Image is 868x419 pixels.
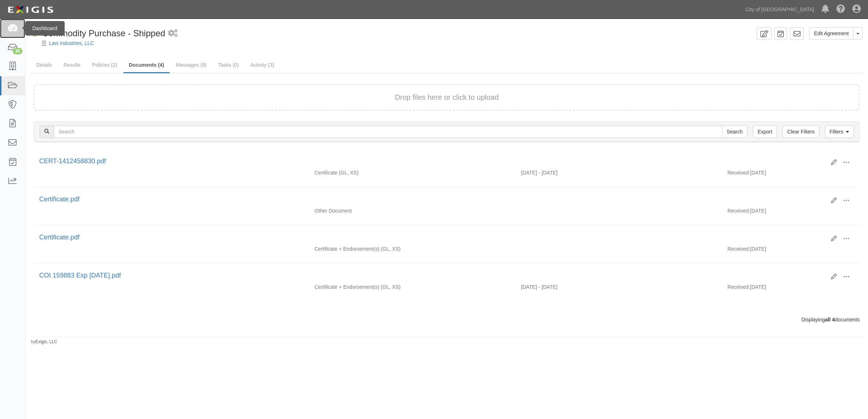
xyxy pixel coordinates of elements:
[49,40,94,46] a: Lavi Industries, LLC
[727,207,750,214] p: Received:
[39,234,80,241] a: Certificate.pdf
[39,272,121,279] a: COI 159883 Exp [DATE].pdf
[31,29,38,37] i: Compliant
[31,27,165,40] div: Commodity Purchase - Shipped
[39,233,826,242] div: Certificate.pdf
[516,169,722,176] div: Effective 10/01/2024 - Expiration 10/01/2025
[309,245,516,252] div: General Liability Excess/Umbrella Liability
[39,195,826,204] div: Certificate.pdf
[39,157,826,166] div: CERT-1412458830.pdf
[31,339,57,345] small: by
[123,58,170,73] a: Documents (4)
[753,126,777,138] a: Export
[39,196,80,203] a: Certificate.pdf
[516,207,722,208] div: Effective - Expiration
[727,283,750,291] p: Received:
[722,169,860,180] div: [DATE]
[245,58,280,72] a: Activity (3)
[722,245,860,256] div: [DATE]
[727,169,750,176] p: Received:
[39,271,826,280] div: COI 159883 Exp 10.1.24.pdf
[809,27,853,40] a: Edit Agreement
[825,317,835,323] b: all 4
[782,126,819,138] a: Clear Filters
[825,126,854,138] a: Filters
[39,157,106,165] a: CERT-1412458830.pdf
[722,126,747,138] input: Search
[516,283,722,291] div: Effective 10/01/2023 - Expiration 10/01/2024
[25,21,65,36] div: Dashboard
[28,316,865,323] div: Displaying documents
[836,5,845,14] i: Help Center - Complianz
[516,245,722,246] div: Effective - Expiration
[722,207,860,218] div: [DATE]
[722,283,860,294] div: [DATE]
[742,2,818,17] a: City of [GEOGRAPHIC_DATA]
[170,58,212,72] a: Messages (9)
[13,48,23,54] div: 35
[309,169,516,176] div: General Liability Excess/Umbrella Liability
[5,3,56,16] img: logo-5460c22ac91f19d4615b14bd174203de0afe785f0fc80cf4dbbc73dc1793850b.png
[36,339,57,344] a: Exigis, LLC
[309,283,516,291] div: General Liability Excess/Umbrella Liability
[213,58,244,72] a: Tasks (0)
[309,207,516,214] div: Other Document
[727,245,750,252] p: Received:
[86,58,122,72] a: Policies (2)
[168,30,178,37] i: 1 scheduled workflow
[395,92,499,103] button: Drop files here or click to upload
[31,58,57,72] a: Details
[54,126,722,138] input: Search
[42,28,165,38] span: Commodity Purchase - Shipped
[58,58,86,72] a: Results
